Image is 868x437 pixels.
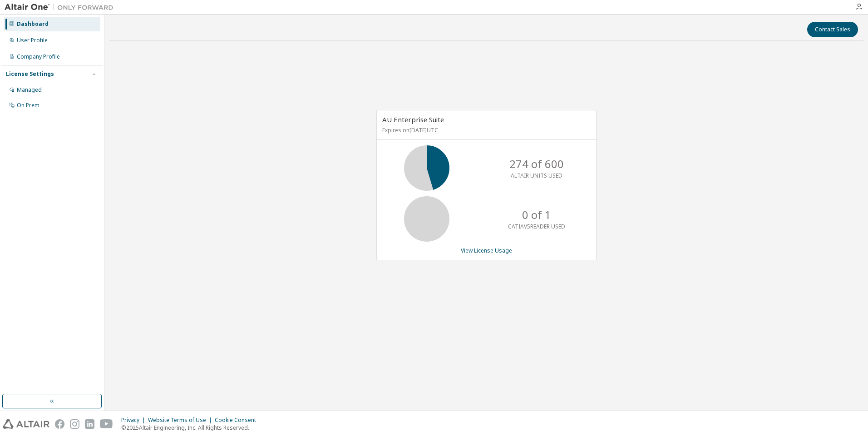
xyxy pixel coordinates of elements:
[5,3,118,12] img: Altair One
[148,417,215,424] div: Website Terms of Use
[121,424,261,432] p: © 2025 Altair Engineering, Inc. All Rights Reserved.
[508,223,565,230] p: CATIAV5READER USED
[215,417,261,424] div: Cookie Consent
[17,20,49,28] div: Dashboard
[121,417,148,424] div: Privacy
[6,70,54,78] div: License Settings
[807,22,858,37] button: Contact Sales
[100,419,113,429] img: youtube.svg
[17,102,39,109] div: On Prem
[70,419,79,429] img: instagram.svg
[55,419,64,429] img: facebook.svg
[3,419,49,429] img: altair_logo.svg
[522,207,551,223] p: 0 of 1
[17,37,48,44] div: User Profile
[17,53,60,60] div: Company Profile
[509,156,564,172] p: 274 of 600
[17,86,42,94] div: Managed
[461,247,512,254] a: View License Usage
[382,126,588,134] p: Expires on [DATE] UTC
[511,172,562,179] p: ALTAIR UNITS USED
[85,419,94,429] img: linkedin.svg
[382,115,444,124] span: AU Enterprise Suite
